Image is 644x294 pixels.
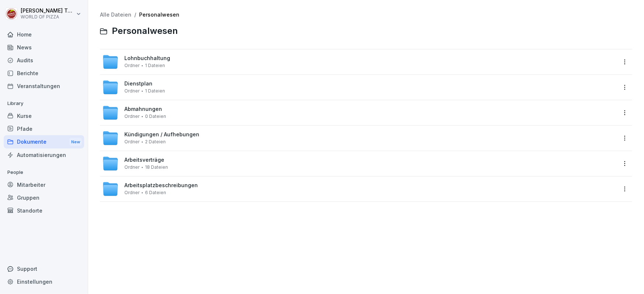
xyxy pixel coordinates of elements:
p: Library [4,98,84,109]
a: LohnbuchhaltungOrdner1 Dateien [102,54,617,70]
span: Ordner [124,114,140,119]
span: 2 Dateien [145,139,166,144]
a: ArbeitsplatzbeschreibungenOrdner6 Dateien [102,181,617,197]
a: Standorte [4,204,84,217]
span: Ordner [124,165,140,170]
span: Ordner [124,190,140,195]
a: Berichte [4,67,84,80]
a: Kündigungen / AufhebungenOrdner2 Dateien [102,130,617,146]
span: 1 Dateien [145,88,165,94]
a: Gruppen [4,191,84,204]
a: Home [4,28,84,41]
a: Einstellungen [4,275,84,288]
span: Arbeitsverträge [124,157,164,163]
div: Support [4,262,84,275]
a: AbmahnungenOrdner0 Dateien [102,105,617,121]
p: People [4,167,84,178]
a: Automatisierungen [4,148,84,161]
p: WORLD OF PIZZA [21,14,75,20]
span: / [134,12,136,18]
p: [PERSON_NAME] Tech [21,8,75,14]
div: New [69,138,82,146]
a: DokumenteNew [4,135,84,149]
span: Personalwesen [112,26,178,36]
span: 6 Dateien [145,190,166,195]
span: 0 Dateien [145,114,166,119]
a: Pfade [4,122,84,135]
span: Ordner [124,88,140,94]
span: Kündigungen / Aufhebungen [124,132,199,138]
span: Abmahnungen [124,106,162,112]
a: Personalwesen [139,11,179,18]
a: Veranstaltungen [4,80,84,92]
a: Audits [4,54,84,67]
span: Dienstplan [124,81,152,87]
a: News [4,41,84,54]
a: Kurse [4,109,84,122]
a: DienstplanOrdner1 Dateien [102,79,617,95]
span: Arbeitsplatzbeschreibungen [124,182,198,189]
div: Dokumente [4,135,84,149]
a: Mitarbeiter [4,178,84,191]
a: ArbeitsverträgeOrdner18 Dateien [102,155,617,172]
span: Ordner [124,63,140,68]
span: Ordner [124,139,140,144]
span: 18 Dateien [145,165,168,170]
span: 1 Dateien [145,63,165,68]
a: Alle Dateien [100,11,131,18]
span: Lohnbuchhaltung [124,55,170,62]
